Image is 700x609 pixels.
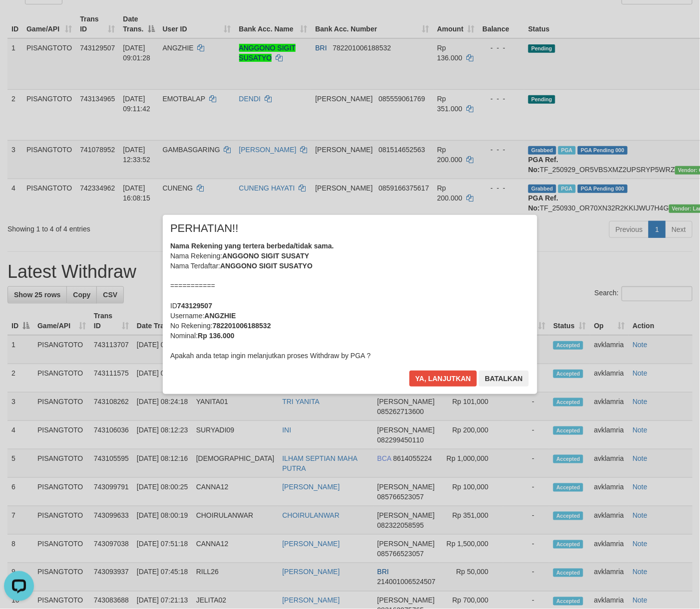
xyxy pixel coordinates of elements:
[177,302,212,310] b: 743129507
[4,4,34,34] button: Open LiveChat chat widget
[409,371,477,387] button: Ya, lanjutkan
[170,242,334,250] b: Nama Rekening yang tertera berbeda/tidak sama.
[198,332,234,340] b: Rp 136.000
[170,223,239,233] span: PERHATIAN!!
[170,241,530,361] div: Nama Rekening: Nama Terdaftar: =========== ID Username: No Rekening: Nominal: Apakah anda tetap i...
[479,371,529,387] button: Batalkan
[222,252,309,260] b: ANGGONO SIGIT SUSATY
[204,312,236,320] b: ANGZHIE
[220,262,313,270] b: ANGGONO SIGIT SUSATYO
[213,322,271,330] b: 782201006188532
